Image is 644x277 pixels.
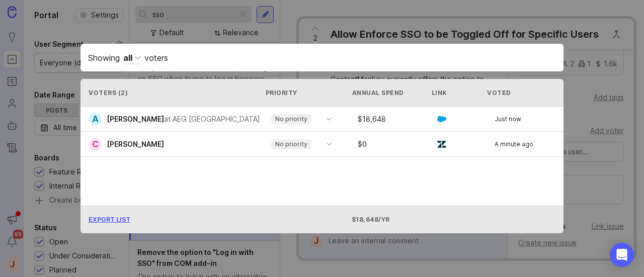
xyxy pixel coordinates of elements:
[352,215,428,224] div: $18,648/yr
[437,140,446,149] img: UniZRqrCPz6BHUWevMzgDJ1FW4xaGg2egd7Chm8uY0Al1hkDyjqDa8Lkk0kDEdqKkBok+T4wfoD0P0o6UMciQ8AAAAASUVORK...
[432,88,447,97] div: Link
[89,138,102,151] div: C
[495,141,533,147] span: A minute ago
[354,116,437,123] div: $ 18,648
[265,111,338,127] div: toggle menu
[89,113,268,126] a: A[PERSON_NAME]at AEG [GEOGRAPHIC_DATA]
[352,88,428,97] div: Annual Spend
[275,140,307,148] p: No priority
[89,216,130,223] span: Export List
[164,114,260,125] div: at AEG [GEOGRAPHIC_DATA]
[487,88,588,97] div: Voted
[107,140,164,148] span: [PERSON_NAME]
[495,116,521,122] span: Just now
[354,141,437,148] div: $ 0
[321,140,337,148] svg: toggle icon
[89,88,256,97] div: Voters ( 2 )
[275,115,307,123] p: No priority
[107,115,164,123] span: [PERSON_NAME]
[89,113,102,126] div: A
[266,88,332,97] div: Priority
[123,52,132,64] div: all
[321,115,337,123] svg: toggle icon
[265,136,338,152] div: toggle menu
[88,51,556,64] div: Showing voters
[437,115,446,124] img: GKxMRLiRsgdWqxrdBeWfGK5kaZ2alx1WifDSa2kSTsK6wyJURKhUuPoQRYzjholVGzT2A2owx2gHwZoyZHHCYJ8YNOAZj3DSg...
[610,243,634,267] div: Open Intercom Messenger
[89,138,172,151] a: C[PERSON_NAME]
